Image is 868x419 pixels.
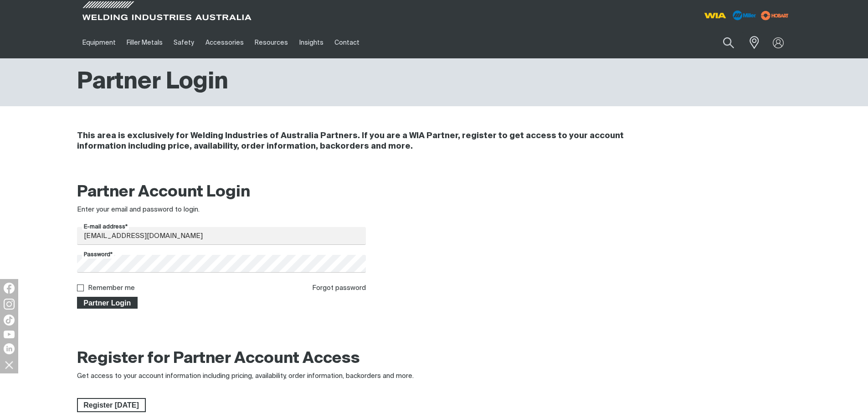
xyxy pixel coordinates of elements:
a: Forgot password [312,285,366,291]
span: Register [DATE] [78,398,145,413]
a: Equipment [77,27,121,58]
img: Facebook [4,283,15,294]
a: Filler Metals [121,27,168,58]
a: Register Today [77,398,146,413]
span: Partner Login [78,297,137,309]
label: Remember me [88,285,135,291]
img: TikTok [4,315,15,326]
button: Partner Login [77,297,138,309]
h2: Partner Account Login [77,182,366,202]
nav: Main [77,27,613,58]
img: miller [758,9,791,22]
a: Safety [168,27,200,58]
img: hide socials [1,357,17,372]
a: Insights [293,27,329,58]
input: Product name or item number... [701,32,744,53]
h1: Partner Login [77,67,228,97]
img: YouTube [4,331,15,338]
button: Search products [713,32,744,53]
div: Enter your email and password to login. [77,205,366,215]
a: Contact [329,27,365,58]
h4: This area is exclusively for Welding Industries of Australia Partners. If you are a WIA Partner, ... [77,131,670,152]
a: Resources [249,27,293,58]
h2: Register for Partner Account Access [77,349,360,369]
img: LinkedIn [4,343,15,354]
a: Accessories [200,27,249,58]
img: Instagram [4,299,15,310]
span: Get access to your account information including pricing, availability, order information, backor... [77,372,414,379]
